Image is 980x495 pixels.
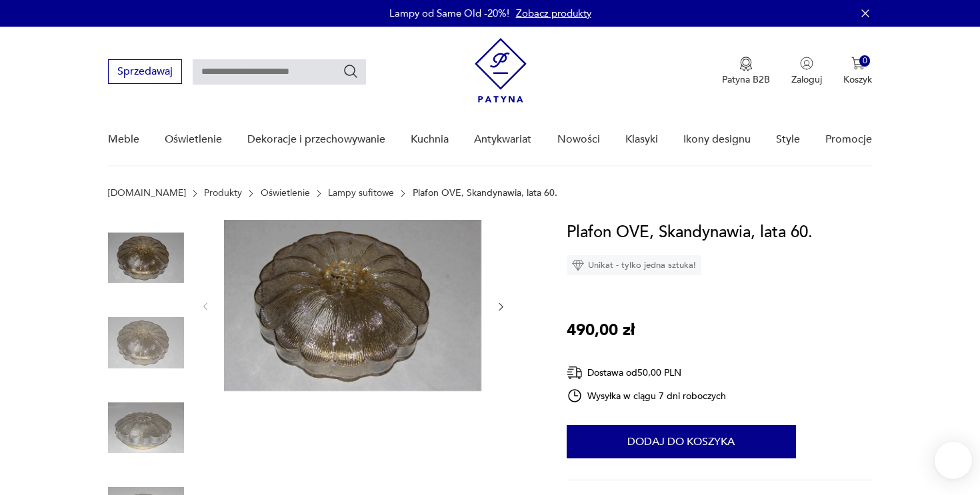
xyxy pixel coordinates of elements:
[567,425,796,458] button: Dodaj do koszyka
[108,305,184,381] img: Zdjęcie produktu Plafon OVE, Skandynawia, lata 60.
[413,188,557,199] p: Plafon OVE, Skandynawia, lata 60.
[683,114,751,165] a: Ikony designu
[389,7,509,20] p: Lampy od Same Old -20%!
[411,114,449,165] a: Kuchnia
[108,59,182,84] button: Sprzedawaj
[859,55,871,67] div: 0
[572,259,584,271] img: Ikona diamentu
[825,114,872,165] a: Promocje
[567,388,727,404] div: Wysyłka w ciągu 7 dni roboczych
[722,57,770,86] button: Patyna B2B
[567,364,583,381] img: Ikona dostawy
[108,220,184,296] img: Zdjęcie produktu Plafon OVE, Skandynawia, lata 60.
[791,57,822,86] button: Zaloguj
[557,114,600,165] a: Nowości
[108,188,186,199] a: [DOMAIN_NAME]
[108,390,184,466] img: Zdjęcie produktu Plafon OVE, Skandynawia, lata 60.
[475,38,527,103] img: Patyna - sklep z meblami i dekoracjami vintage
[722,73,770,86] p: Patyna B2B
[722,57,770,86] a: Ikona medaluPatyna B2B
[204,188,242,199] a: Produkty
[567,318,635,343] p: 490,00 zł
[625,114,658,165] a: Klasyki
[776,114,800,165] a: Style
[843,57,872,86] button: 0Koszyk
[567,220,813,245] h1: Plafon OVE, Skandynawia, lata 60.
[328,188,394,199] a: Lampy sufitowe
[516,7,591,20] a: Zobacz produkty
[739,57,753,71] img: Ikona medalu
[108,68,182,77] a: Sprzedawaj
[791,73,822,86] p: Zaloguj
[224,220,481,391] img: Zdjęcie produktu Plafon OVE, Skandynawia, lata 60.
[567,255,701,275] div: Unikat - tylko jedna sztuka!
[474,114,531,165] a: Antykwariat
[343,63,359,79] button: Szukaj
[247,114,385,165] a: Dekoracje i przechowywanie
[851,57,865,70] img: Ikona koszyka
[567,364,727,381] div: Dostawa od 50,00 PLN
[108,114,139,165] a: Meble
[261,188,310,199] a: Oświetlenie
[843,73,872,86] p: Koszyk
[800,57,813,70] img: Ikonka użytkownika
[165,114,222,165] a: Oświetlenie
[935,442,972,479] iframe: Smartsupp widget button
